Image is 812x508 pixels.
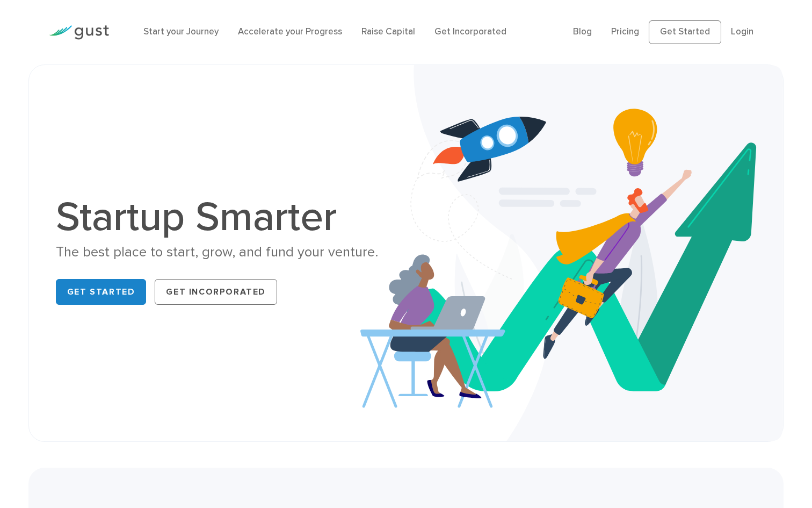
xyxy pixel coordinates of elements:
a: Pricing [611,26,639,37]
a: Blog [573,26,592,37]
a: Accelerate your Progress [238,26,342,37]
h1: Startup Smarter [56,197,398,238]
a: Start your Journey [143,26,219,37]
img: Startup Smarter Hero [360,65,783,441]
div: The best place to start, grow, and fund your venture. [56,243,398,262]
img: Gust Logo [49,25,109,40]
a: Get Incorporated [434,26,506,37]
a: Get Incorporated [155,279,277,305]
a: Get Started [649,20,721,44]
a: Raise Capital [361,26,415,37]
a: Login [731,26,753,37]
a: Get Started [56,279,147,305]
